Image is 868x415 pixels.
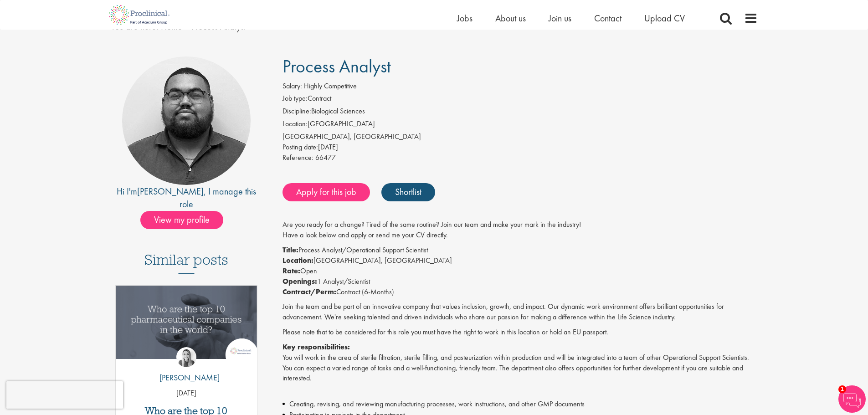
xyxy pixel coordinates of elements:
li: [GEOGRAPHIC_DATA] [282,119,758,132]
label: Job type: [282,93,308,104]
a: Contact [594,12,621,24]
a: Shortlist [381,183,435,201]
li: Creating, revising, and reviewing manufacturing processes, work instructions, and other GMP docum... [282,399,758,410]
strong: Rate: [282,266,300,276]
strong: Title: [282,245,298,255]
p: Process Analyst/Operational Support Scientist [GEOGRAPHIC_DATA], [GEOGRAPHIC_DATA] Open 1 Analyst... [282,245,758,297]
li: Contract [282,93,758,106]
img: imeage of recruiter Ashley Bennett [122,56,251,185]
p: Join the team and be part of an innovative company that values inclusion, growth, and impact. Our... [282,302,758,323]
span: 66477 [315,153,336,162]
a: Join us [549,12,571,24]
span: Posting date: [282,142,318,152]
p: [DATE] [116,388,257,399]
span: Process Analyst [282,55,391,78]
p: Please note that to be considered for this role you must have the right to work in this location ... [282,327,758,338]
img: Hannah Burke [176,347,196,367]
strong: Contract/Perm: [282,287,336,297]
img: Top 10 pharmaceutical companies in the world 2025 [116,286,257,359]
label: Reference: [282,153,313,163]
iframe: reCAPTCHA [6,381,123,409]
a: [PERSON_NAME] [137,185,204,197]
a: Hannah Burke [PERSON_NAME] [153,347,220,388]
div: [GEOGRAPHIC_DATA], [GEOGRAPHIC_DATA] [282,132,758,142]
span: Highly Competitive [304,81,357,91]
h3: Similar posts [144,252,228,274]
img: Chatbot [838,385,866,413]
p: Are you ready for a change? Tired of the same routine? Join our team and make your mark in the in... [282,220,758,241]
a: About us [495,12,526,24]
strong: Openings: [282,277,317,286]
strong: Location: [282,256,313,265]
li: Biological Sciences [282,106,758,119]
label: Location: [282,119,308,129]
strong: Key responsibilities: [282,342,350,352]
label: Salary: [282,81,302,92]
p: [PERSON_NAME] [153,372,220,384]
a: Upload CV [644,12,685,24]
div: Hi I'm , I manage this role [111,185,262,211]
a: Jobs [457,12,473,24]
div: [DATE] [282,142,758,153]
span: 1 [838,385,846,393]
label: Discipline: [282,106,311,117]
p: You will work in the area of sterile filtration, sterile filling, and pasteurization within produ... [282,342,758,394]
a: Apply for this job [282,183,370,201]
a: View my profile [140,213,232,225]
span: View my profile [140,211,223,229]
a: Link to a post [116,286,257,366]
